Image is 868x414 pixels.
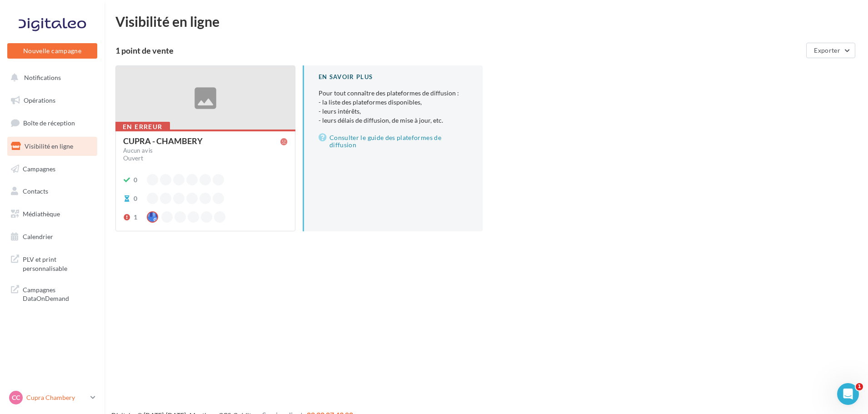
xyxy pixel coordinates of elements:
li: - leurs intérêts, [319,107,468,116]
span: Notifications [24,74,61,81]
div: 1 [134,213,137,222]
div: CUPRA - CHAMBERY [123,137,203,145]
button: Exporter [806,43,855,58]
span: Campagnes [23,165,55,172]
a: Opérations [5,91,99,110]
div: En erreur [115,122,170,132]
div: En savoir plus [319,73,468,81]
span: CC [12,393,20,402]
div: Aucun avis [123,148,153,154]
a: Visibilité en ligne [5,137,99,156]
a: Calendrier [5,227,99,246]
div: Visibilité en ligne [115,15,857,28]
p: Pour tout connaître des plateformes de diffusion : [319,89,468,125]
li: - la liste des plateformes disponibles, [319,98,468,107]
span: Contacts [23,187,48,195]
div: 0 [134,175,137,185]
a: Contacts [5,182,99,201]
span: Médiathèque [23,210,60,218]
a: Campagnes [5,160,99,179]
span: Opérations [24,96,55,104]
div: 1 point de vente [115,46,803,55]
p: Cupra Chambery [26,393,87,402]
a: Boîte de réception [5,113,99,133]
span: PLV et print personnalisable [23,253,94,273]
div: 0 [134,194,137,203]
span: Campagnes DataOnDemand [23,284,94,303]
a: PLV et print personnalisable [5,249,99,276]
button: Notifications [5,68,95,87]
li: - leurs délais de diffusion, de mise à jour, etc. [319,116,468,125]
span: Visibilité en ligne [25,142,73,150]
a: Médiathèque [5,205,99,224]
span: Exporter [814,46,840,54]
a: Campagnes DataOnDemand [5,280,99,307]
span: Boîte de réception [23,119,75,127]
iframe: Intercom live chat [837,383,859,405]
a: Consulter le guide des plateformes de diffusion [319,132,468,150]
a: Aucun avis [123,146,288,155]
span: 1 [856,383,863,390]
span: Ouvert [123,154,143,162]
button: Nouvelle campagne [7,43,97,59]
span: Calendrier [23,233,53,240]
a: CC Cupra Chambery [7,389,97,406]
